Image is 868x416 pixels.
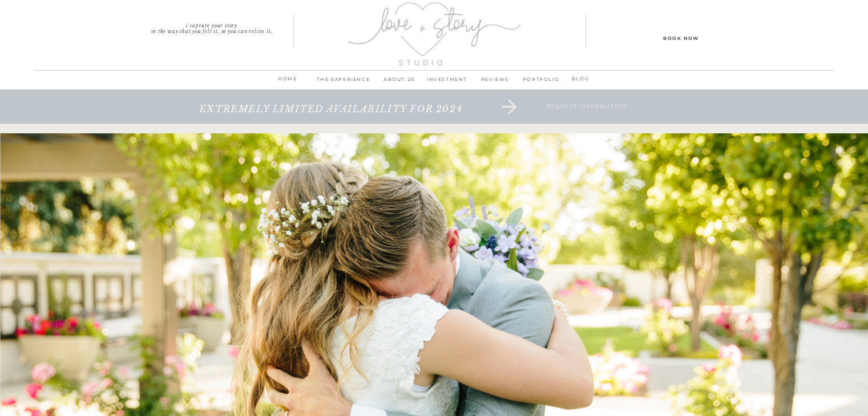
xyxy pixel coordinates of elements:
[471,75,519,91] a: REVIEWS
[311,75,376,91] a: THE EXPERIENCE
[130,23,294,31] a: I capture your storyin the way that you felt it, so you can relive it.
[376,75,423,91] a: ABOUT us
[423,75,471,91] a: INVESTMENT
[519,75,563,91] a: PORTFOLIO
[486,104,688,127] a: request information
[630,34,733,42] a: Book Now
[161,104,501,127] a: extremely limited availability for 2024
[273,74,303,90] a: home
[566,74,596,85] a: BLOG
[130,23,294,31] p: I capture your story in the way that you felt it, so you can relive it.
